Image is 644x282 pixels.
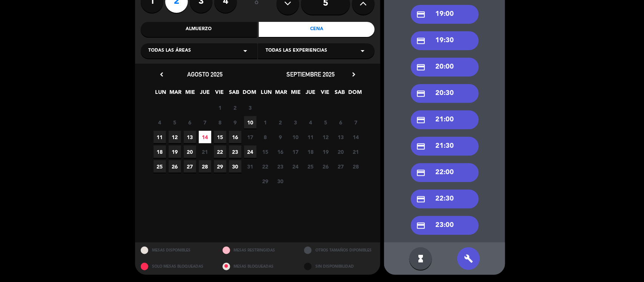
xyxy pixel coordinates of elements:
[464,254,473,263] i: build
[274,160,287,173] span: 23
[214,160,226,173] span: 29
[229,131,241,143] span: 16
[274,116,287,129] span: 2
[411,163,479,182] div: 22:00
[259,146,272,158] span: 15
[155,88,167,100] span: LUN
[244,116,257,129] span: 10
[229,160,241,173] span: 30
[217,242,299,259] div: MESAS RESTRINGIDAS
[214,146,226,158] span: 22
[241,46,250,55] i: arrow_drop_down
[350,131,362,143] span: 14
[417,115,426,125] i: credit_card
[214,88,226,100] span: VIE
[244,131,257,143] span: 17
[304,146,317,158] span: 18
[158,70,166,78] i: chevron_left
[199,88,211,100] span: JUE
[214,101,226,114] span: 1
[184,146,196,158] span: 20
[154,131,166,143] span: 11
[148,47,191,55] span: Todas las áreas
[411,137,479,156] div: 21:30
[411,31,479,50] div: 19:30
[184,116,196,129] span: 6
[259,175,272,187] span: 29
[229,101,241,114] span: 2
[417,36,426,46] i: credit_card
[259,116,272,129] span: 1
[135,242,217,259] div: MESAS DISPONIBLES
[154,116,166,129] span: 4
[169,146,181,158] span: 19
[228,88,241,100] span: SAB
[417,10,426,19] i: credit_card
[304,131,317,143] span: 11
[319,88,332,100] span: VIE
[320,160,332,173] span: 26
[417,142,426,151] i: credit_card
[274,175,287,187] span: 30
[187,70,223,78] span: agosto 2025
[244,160,257,173] span: 31
[199,160,211,173] span: 28
[214,131,226,143] span: 15
[349,88,361,100] span: DOM
[244,101,257,114] span: 3
[259,22,375,37] div: Cena
[417,168,426,178] i: credit_card
[184,131,196,143] span: 13
[411,58,479,77] div: 20:00
[350,116,362,129] span: 7
[154,146,166,158] span: 18
[350,70,358,78] i: chevron_right
[335,160,347,173] span: 27
[154,160,166,173] span: 25
[286,70,335,78] span: septiembre 2025
[274,146,287,158] span: 16
[298,242,380,259] div: OTROS TAMAÑOS DIPONIBLES
[229,146,241,158] span: 23
[169,88,182,100] span: MAR
[184,160,196,173] span: 27
[217,259,299,275] div: MESAS BLOQUEADAS
[411,5,479,24] div: 19:00
[416,254,425,263] i: hourglass_full
[289,146,302,158] span: 17
[135,259,217,275] div: SOLO MESAS BLOQUEADAS
[304,160,317,173] span: 25
[229,116,241,129] span: 9
[350,160,362,173] span: 28
[169,116,181,129] span: 5
[298,259,380,275] div: SIN DISPONIBILIDAD
[274,131,287,143] span: 9
[320,131,332,143] span: 12
[275,88,287,100] span: MAR
[259,160,272,173] span: 22
[411,84,479,103] div: 20:30
[411,110,479,129] div: 21:00
[417,89,426,98] i: credit_card
[334,88,346,100] span: SAB
[417,195,426,204] i: credit_card
[244,146,257,158] span: 24
[289,131,302,143] span: 10
[199,146,211,158] span: 21
[289,116,302,129] span: 3
[289,160,302,173] span: 24
[417,63,426,72] i: credit_card
[169,160,181,173] span: 26
[243,88,255,100] span: DOM
[411,216,479,235] div: 23:00
[411,190,479,208] div: 22:30
[335,146,347,158] span: 20
[320,116,332,129] span: 5
[350,146,362,158] span: 21
[266,47,327,55] span: Todas las experiencias
[141,22,257,37] div: Almuerzo
[184,88,197,100] span: MIE
[260,88,273,100] span: LUN
[259,131,272,143] span: 8
[290,88,302,100] span: MIE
